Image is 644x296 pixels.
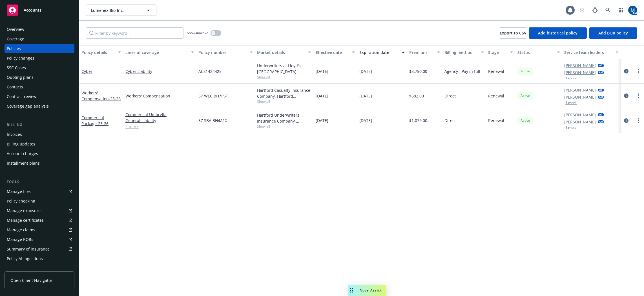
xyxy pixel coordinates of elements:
span: Show all [257,99,311,104]
span: Renewal [488,117,504,123]
a: Quoting plans [5,73,74,82]
button: Status [515,45,562,59]
a: Contract review [5,92,74,101]
button: Add historical policy [529,27,587,39]
div: Tools [5,179,74,185]
div: Coverage [7,34,24,43]
button: Expiration date [357,45,407,59]
a: circleInformation [623,117,630,124]
span: ACS1424425 [198,68,222,74]
a: Summary of insurance [5,245,74,254]
a: 2 more [125,123,194,129]
a: Coverage gap analysis [5,102,74,111]
a: circleInformation [623,68,630,75]
div: SSC Cases [7,63,26,72]
div: Manage claims [7,225,35,234]
div: Policy checking [7,197,35,206]
div: Billing [5,122,74,128]
a: [PERSON_NAME] [564,94,596,100]
button: Policy details [79,45,123,59]
div: Market details [257,49,305,55]
span: Direct [444,93,456,99]
div: Drag to move [348,285,355,296]
a: more [635,117,642,124]
span: Agency - Pay in full [444,68,480,74]
a: [PERSON_NAME] [564,119,596,125]
div: Effective date [316,49,349,55]
button: Nova Assist [348,285,386,296]
div: Policy details [81,49,115,55]
div: Billing method [444,49,478,55]
span: 57 WEC BH7P5T [198,93,228,99]
div: Policy changes [7,54,34,63]
div: Manage BORs [7,235,33,244]
span: [DATE] [359,68,372,74]
div: Billing updates [7,140,35,149]
a: Search [602,5,614,16]
a: Manage exposures [5,206,74,215]
button: 1 more [565,77,577,80]
span: [DATE] [316,93,328,99]
span: - 25-26 [109,96,121,101]
span: Open Client Navigator [10,277,52,283]
button: Lines of coverage [123,45,196,59]
a: SSC Cases [5,63,74,72]
span: $682.00 [409,93,424,99]
a: Coverage [5,34,74,43]
button: Effective date [313,45,357,59]
a: [PERSON_NAME] [564,112,596,118]
span: Renewal [488,68,504,74]
span: Active [520,93,531,98]
a: [PERSON_NAME] [564,87,596,93]
div: Contacts [7,82,23,92]
span: 57 SBA BH4A1X [198,117,227,123]
div: Lines of coverage [125,49,188,55]
div: Manage certificates [7,216,44,225]
a: Accounts [5,2,74,18]
a: [PERSON_NAME] [564,69,596,75]
span: [DATE] [316,117,328,123]
div: Manage exposures [7,206,43,215]
button: Billing method [442,45,486,59]
button: Lumenex Bio Inc. [86,5,156,16]
span: Show all [257,124,311,129]
a: more [635,92,642,99]
a: Commercial Umbrella [125,112,194,117]
div: Stage [488,49,507,55]
div: Summary of insurance [7,245,50,254]
button: Market details [255,45,313,59]
a: Commercial Package [81,115,109,126]
span: Export to CSV [500,30,526,36]
a: Manage claims [5,225,74,234]
span: Add historical policy [538,30,577,36]
span: - 25-26 [97,121,109,126]
div: Hartford Underwriters Insurance Company, Hartford Insurance Group [257,112,311,124]
div: Account charges [7,149,38,158]
div: Policies [7,44,21,53]
a: General Liability [125,117,194,123]
button: 1 more [565,101,577,105]
div: Installment plans [7,159,40,168]
a: Workers' Compensation [125,93,194,99]
a: Policy AI ingestions [5,254,74,263]
div: Expiration date [359,49,399,55]
span: [DATE] [359,117,372,123]
a: Installment plans [5,159,74,168]
a: Overview [5,25,74,34]
span: Active [520,118,531,123]
div: Hartford Casualty Insurance Company, Hartford Insurance Group [257,87,311,99]
button: Premium [407,45,442,59]
a: Cyber [81,69,92,74]
a: Policy checking [5,197,74,206]
a: Account charges [5,149,74,158]
a: Switch app [615,5,627,16]
div: Premium [409,49,434,55]
a: Policy changes [5,54,74,63]
div: Invoices [7,130,22,139]
span: Nova Assist [360,288,382,293]
span: Direct [444,117,456,123]
a: Manage certificates [5,216,74,225]
a: Invoices [5,130,74,139]
a: Workers' Compensation [81,90,121,101]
